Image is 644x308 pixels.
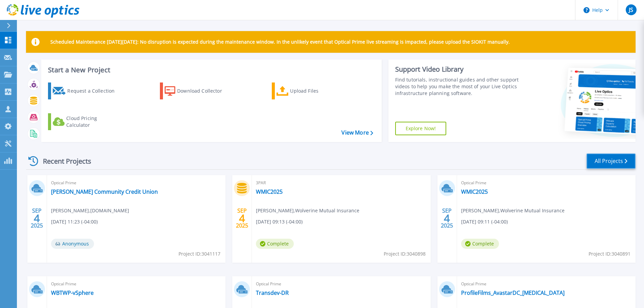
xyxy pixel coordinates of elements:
span: Anonymous [51,239,94,249]
span: [DATE] 11:23 (-04:00) [51,218,98,226]
a: Transdev-DR [256,289,289,296]
a: ProfileFilms_AvastarDC_[MEDICAL_DATA] [461,289,565,296]
span: Project ID: 3040898 [384,250,426,258]
a: WBTWP-vSphere [51,289,94,296]
a: Download Collector [160,82,235,99]
div: Cloud Pricing Calculator [66,115,120,128]
span: 3PAR [256,179,426,187]
div: SEP 2025 [30,206,43,231]
span: Complete [256,239,294,249]
div: Upload Files [290,84,344,98]
div: SEP 2025 [440,206,453,231]
span: Optical Prime [256,280,426,288]
span: [PERSON_NAME] , Wolverine Mutual Insurance [461,207,565,214]
a: Explore Now! [395,122,447,135]
a: Upload Files [272,82,347,99]
a: WMIC2025 [256,188,283,195]
a: All Projects [587,153,636,169]
span: Optical Prime [51,280,221,288]
a: Request a Collection [48,82,123,99]
div: Find tutorials, instructional guides and other support videos to help you make the most of your L... [395,76,521,97]
span: JS [629,7,633,13]
span: Project ID: 3040891 [589,250,630,258]
span: Optical Prime [51,179,221,187]
span: 4 [34,215,40,221]
span: 4 [239,215,245,221]
span: 4 [444,215,450,221]
span: [PERSON_NAME] , [DOMAIN_NAME] [51,207,129,214]
span: Project ID: 3041117 [178,250,220,258]
a: [PERSON_NAME] Community Credit Union [51,188,158,195]
a: Cloud Pricing Calculator [48,113,123,130]
div: Support Video Library [395,65,521,74]
div: Request a Collection [67,84,121,98]
div: SEP 2025 [236,206,248,231]
span: Optical Prime [461,179,631,187]
h3: Start a New Project [48,66,373,74]
div: Download Collector [177,84,231,98]
span: [DATE] 09:13 (-04:00) [256,218,303,226]
p: Scheduled Maintenance [DATE][DATE]: No disruption is expected during the maintenance window. In t... [50,39,510,45]
span: Optical Prime [461,280,631,288]
a: WMIC2025 [461,188,488,195]
span: Complete [461,239,499,249]
span: [DATE] 09:11 (-04:00) [461,218,508,226]
span: [PERSON_NAME] , Wolverine Mutual Insurance [256,207,359,214]
div: Recent Projects [26,153,100,169]
a: View More [341,129,373,136]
